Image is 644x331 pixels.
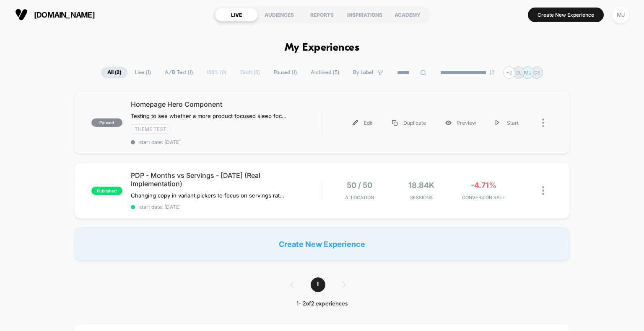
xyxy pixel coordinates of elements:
span: Homepage Hero Component [131,100,322,108]
div: 1 - 2 of 2 experiences [282,300,363,308]
span: Testing to see whether a more product focused sleep focused homepage (control) increases conversi... [131,113,286,119]
div: Edit [343,113,382,132]
p: GL [515,69,522,76]
h1: My Experiences [285,42,360,54]
button: MJ [610,6,631,23]
span: published [91,187,122,195]
img: Visually logo [15,8,28,21]
span: start date: [DATE] [131,139,322,145]
img: close [542,118,544,127]
span: Changing copy in variant pickers to focus on servings rather than months, to get people thinking ... [131,192,286,199]
button: [DOMAIN_NAME] [13,8,97,21]
button: Create New Experience [528,8,604,22]
img: end [489,70,494,75]
span: Live ( 1 ) [129,67,157,78]
span: 18.84k [408,181,434,190]
div: REPORTS [301,8,343,21]
div: MJ [613,7,629,23]
div: LIVE [215,8,258,21]
span: PDP - Months vs Servings - [DATE] (Real Implementation) [131,171,322,188]
span: -4.71% [471,181,496,190]
img: menu [353,120,358,126]
span: By Label [353,69,373,76]
span: All ( 2 ) [101,67,127,78]
span: Sessions [392,195,450,200]
div: Start [486,113,528,132]
div: + 2 [503,67,515,79]
img: menu [496,120,500,126]
span: 50 / 50 [347,181,372,190]
div: ACADEMY [386,8,429,21]
img: close [542,186,544,195]
p: CS [533,69,540,76]
span: [DOMAIN_NAME] [34,10,95,19]
div: INSPIRATIONS [343,8,386,21]
span: Theme Test [131,124,170,134]
img: menu [392,120,397,126]
div: Preview [436,113,486,132]
div: Create New Experience [74,227,570,261]
span: A/B Test ( 1 ) [158,67,199,78]
span: CONVERSION RATE [454,195,512,200]
span: paused [91,118,122,127]
span: 1 [311,277,325,292]
span: Paused ( 1 ) [267,67,303,78]
span: start date: [DATE] [131,204,322,210]
div: Duplicate [382,113,436,132]
p: MJ [524,69,532,76]
div: AUDIENCES [258,8,301,21]
span: Archived ( 5 ) [304,67,345,78]
span: Allocation [345,195,374,200]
